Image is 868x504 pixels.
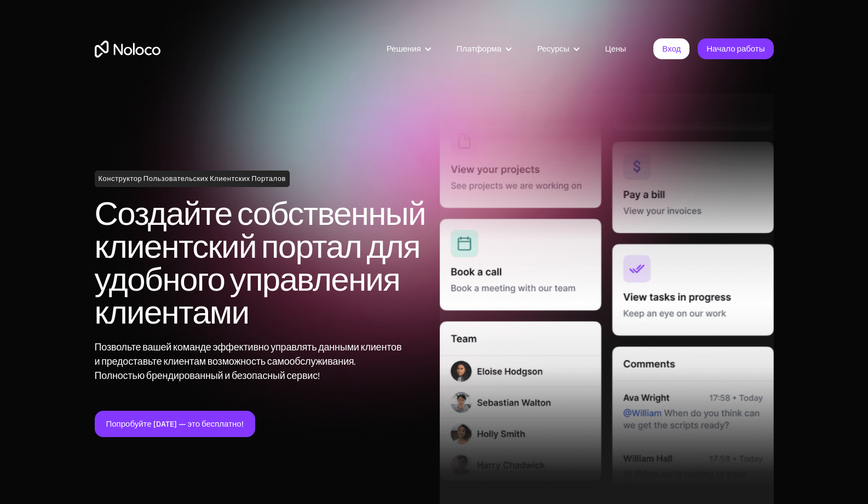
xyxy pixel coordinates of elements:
div: Ресурсы [524,42,591,56]
a: Начало работы [698,38,773,59]
div: Решения [387,42,421,56]
div: Платформа [457,42,502,56]
a: Цены [591,42,640,56]
a: Попробуйте [DATE] — это бесплатно! [95,411,255,437]
h1: Конструктор Пользовательских Клиентских Порталов [95,171,290,187]
div: Позвольте вашей команде эффективно управлять данными клиентов и предоставьте клиентам возможность... [95,341,429,383]
a: Вход [653,38,689,59]
div: Ресурсы [537,42,570,56]
h2: Создайте собственный клиентский портал для удобного управления клиентами [95,198,429,330]
a: Главная [95,41,160,58]
div: Решения [373,42,443,56]
div: Платформа [443,42,524,56]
